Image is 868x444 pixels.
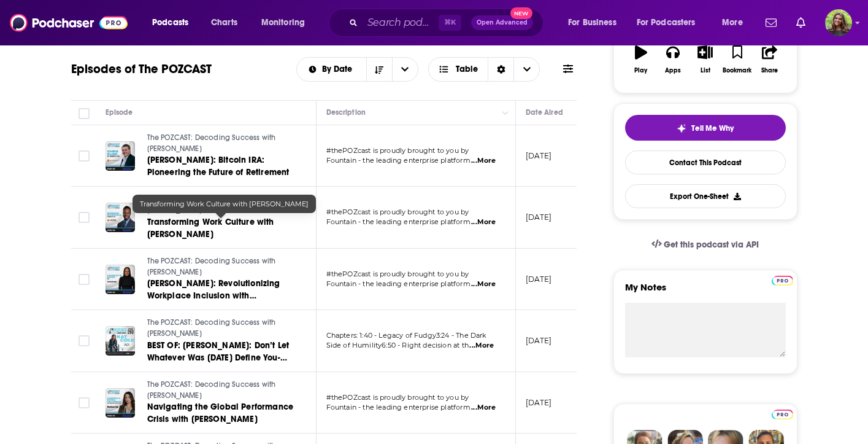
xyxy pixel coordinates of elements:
span: The POZCAST: Decoding Success with [PERSON_NAME] [147,380,276,400]
button: Choose View [428,57,540,82]
div: Share [761,67,778,74]
span: The POZCAST: Decoding Success with [PERSON_NAME] [147,257,276,276]
span: Toggle select row [79,397,90,408]
span: By Date [322,65,356,74]
h1: Episodes of The POZCAST [71,61,212,77]
button: open menu [392,58,418,81]
span: Chapters: 1:40 - Legacy of Fudgy3:24 - The Dark [326,331,487,340]
img: User Profile [825,9,852,36]
div: Apps [665,67,681,74]
button: open menu [297,65,366,74]
span: The POZCAST: Decoding Success with [PERSON_NAME] [147,318,276,338]
button: tell me why sparkleTell Me Why [625,115,786,141]
span: [PERSON_NAME]: Revolutionizing Workplace Inclusion with Inclusively [147,278,280,313]
span: Toggle select row [79,150,90,162]
button: Export One-Sheet [625,184,786,208]
span: ...More [471,156,496,166]
img: tell me why sparkle [677,123,686,133]
input: Search podcasts, credits, & more... [363,13,439,33]
span: Open Advanced [477,20,528,26]
span: For Podcasters [637,14,696,31]
div: Description [326,105,366,120]
p: [DATE] [526,397,552,408]
span: ...More [471,279,496,289]
button: open menu [144,13,204,33]
span: Toggle select row [79,274,90,285]
p: [DATE] [526,212,552,222]
button: Play [625,37,657,82]
img: Podchaser Pro [772,410,793,419]
div: Episode [106,105,133,120]
a: Pro website [772,408,793,419]
span: Fountain - the leading enterprise platform [326,403,470,411]
span: Navigating the Global Performance Crisis with [PERSON_NAME] [147,402,294,424]
h2: Choose List sort [296,57,418,82]
span: Fountain - the leading enterprise platform [326,156,470,165]
span: Side of Humility6:50 - Right decision at th [326,341,469,349]
button: Show profile menu [825,9,852,36]
p: [DATE] [526,150,552,161]
p: [DATE] [526,335,552,346]
div: Bookmark [723,67,751,74]
button: List [689,37,721,82]
span: Fountain - the leading enterprise platform [326,217,470,226]
span: #thePOZcast is proudly brought to you by [326,146,469,155]
a: Get this podcast via API [642,230,769,260]
button: Sort Direction [366,58,392,81]
a: Contact This Podcast [625,150,786,174]
a: Navigating the Global Performance Crisis with [PERSON_NAME] [147,401,294,426]
span: ⌘ K [439,15,461,31]
button: open menu [559,13,632,33]
a: Show notifications dropdown [791,12,810,33]
span: Charts [211,14,237,31]
img: Podchaser Pro [772,276,793,286]
div: Play [634,67,647,74]
a: [PERSON_NAME]: Bitcoin IRA: Pioneering the Future of Retirement [147,154,294,179]
img: Podchaser - Follow, Share and Rate Podcasts [10,11,128,34]
span: Logged in as reagan34226 [825,9,852,36]
span: Fountain - the leading enterprise platform [326,279,470,288]
span: ...More [469,341,494,351]
span: More [722,14,743,31]
div: Sort Direction [488,58,513,81]
span: #thePOZcast is proudly brought to you by [326,393,469,402]
span: The POZCAST: Decoding Success with [PERSON_NAME] [147,133,276,153]
span: BEST OF: [PERSON_NAME]: Don’t Let Whatever Was [DATE] Define You- CEO @ AG1 [147,340,290,375]
button: Open AdvancedNew [471,15,533,30]
span: ...More [471,217,496,227]
label: My Notes [625,281,786,303]
span: For Business [568,14,616,31]
a: The POZCAST: Decoding Success with [PERSON_NAME] [147,256,294,278]
span: Get this podcast via API [664,240,759,250]
button: Share [753,37,785,82]
div: List [701,67,710,74]
div: Search podcasts, credits, & more... [340,9,555,37]
button: Column Actions [498,106,513,120]
span: Toggle select row [79,335,90,346]
button: open menu [713,13,758,33]
a: Transforming Work Culture with [PERSON_NAME] [147,216,294,241]
span: Monitoring [261,14,305,31]
a: Charts [203,13,245,33]
span: Toggle select row [79,212,90,223]
button: Bookmark [721,37,753,82]
span: ...More [471,403,496,413]
button: open menu [253,13,321,33]
a: BEST OF: [PERSON_NAME]: Don’t Let Whatever Was [DATE] Define You- CEO @ AG1 [147,340,294,364]
span: #thePOZcast is proudly brought to you by [326,270,469,278]
a: The POZCAST: Decoding Success with [PERSON_NAME] [147,317,294,339]
span: Tell Me Why [691,123,734,133]
a: Show notifications dropdown [761,12,782,33]
span: [PERSON_NAME]: Bitcoin IRA: Pioneering the Future of Retirement [147,155,290,177]
button: Apps [657,37,689,82]
button: open menu [629,13,713,33]
span: New [510,7,532,19]
span: Podcasts [152,14,188,31]
span: Transforming Work Culture with [PERSON_NAME] [147,217,274,240]
a: [PERSON_NAME]: Revolutionizing Workplace Inclusion with Inclusively [147,278,294,302]
div: Date Aired [526,105,563,120]
span: Table [456,65,478,74]
p: [DATE] [526,274,552,284]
